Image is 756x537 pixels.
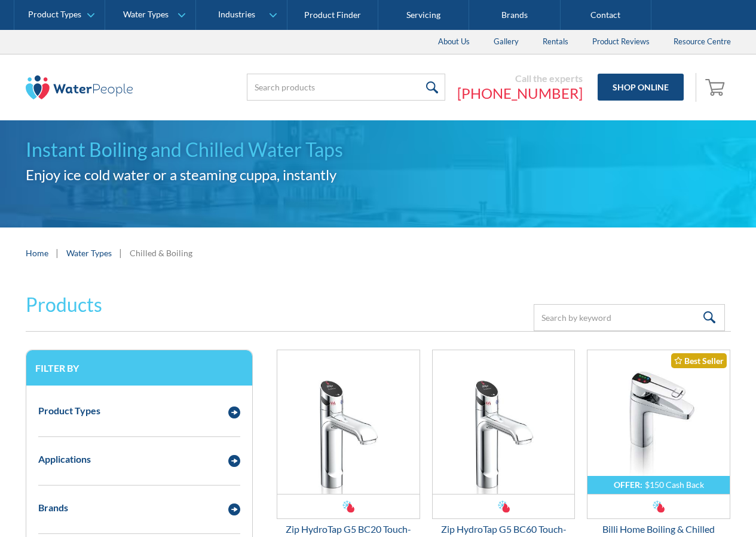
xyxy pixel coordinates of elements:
[482,30,531,54] a: Gallery
[66,247,112,259] a: Water Types
[457,72,583,84] div: Call the experts
[247,74,445,101] input: Search products
[534,304,725,331] input: Search by keyword
[26,290,102,319] h2: Products
[598,74,684,101] a: Shop Online
[38,500,68,515] div: Brands
[531,30,580,54] a: Rentals
[28,10,81,20] div: Product Types
[457,84,583,102] a: [PHONE_NUMBER]
[26,75,133,99] img: The Water People
[54,245,60,260] div: |
[38,452,91,466] div: Applications
[587,350,730,494] img: Billi Home Boiling & Chilled (Residential)
[38,403,100,418] div: Product Types
[130,247,192,259] div: Chilled & Boiling
[218,10,255,20] div: Industries
[26,135,731,164] h1: Instant Boiling and Chilled Water Taps
[662,30,743,54] a: Resource Centre
[580,30,662,54] a: Product Reviews
[614,480,642,490] div: OFFER:
[702,73,731,102] a: Open cart
[705,77,728,96] img: shopping cart
[26,164,731,186] h2: Enjoy ice cold water or a steaming cuppa, instantly
[277,350,420,494] img: Zip HydroTap G5 BC20 Touch-Free Wave Boiling and Chilled
[118,245,124,260] div: |
[35,362,243,374] h3: Filter by
[26,247,48,259] a: Home
[671,353,727,368] div: Best Seller
[433,350,575,494] img: Zip HydroTap G5 BC60 Touch-Free Wave Boiling and Chilled
[426,30,482,54] a: About Us
[123,10,169,20] div: Water Types
[645,480,704,490] div: $150 Cash Back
